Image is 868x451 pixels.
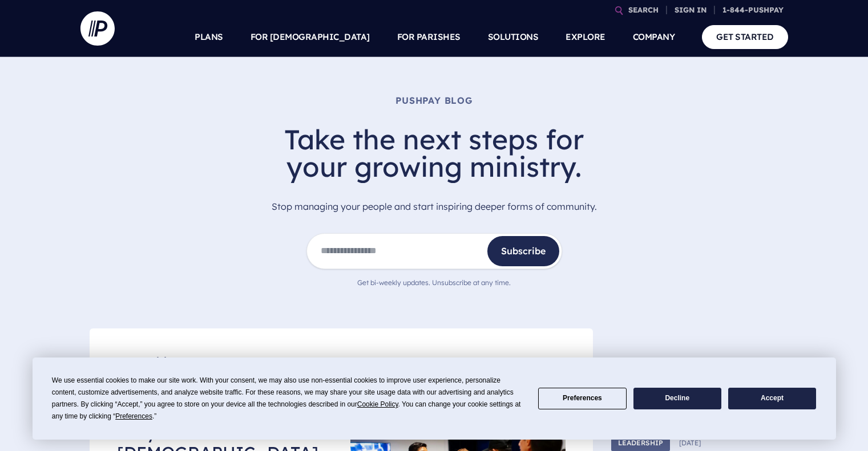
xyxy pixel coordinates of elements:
[195,17,223,57] a: PLANS
[52,375,524,422] div: We use essential cookies to make our site work. With your consent, we may also use non-essential ...
[115,412,152,420] span: Preferences
[728,388,816,410] button: Accept
[611,435,670,451] span: Leadership
[488,17,539,57] a: SOLUTIONS
[80,94,788,107] span: Pushpay Blog
[33,357,836,440] div: Cookie Consent Prompt
[633,388,721,410] button: Decline
[263,125,605,180] h1: Take the next steps for your growing ministry.
[306,274,562,292] p: Get bi-weekly updates. Unsubscribe at any time.
[501,243,546,259] span: Subscribe
[251,17,370,57] a: FOR [DEMOGRAPHIC_DATA]
[679,438,701,448] span: [DATE]
[702,25,788,48] a: GET STARTED
[357,400,398,408] span: Cookie Policy
[566,17,605,57] a: EXPLORE
[397,17,461,57] a: FOR PARISHES
[633,17,675,57] a: COMPANY
[80,198,788,215] p: Stop managing your people and start inspiring deeper forms of community.
[117,356,209,367] span: Latest blog post
[538,388,626,410] button: Preferences
[487,236,559,266] button: Subscribe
